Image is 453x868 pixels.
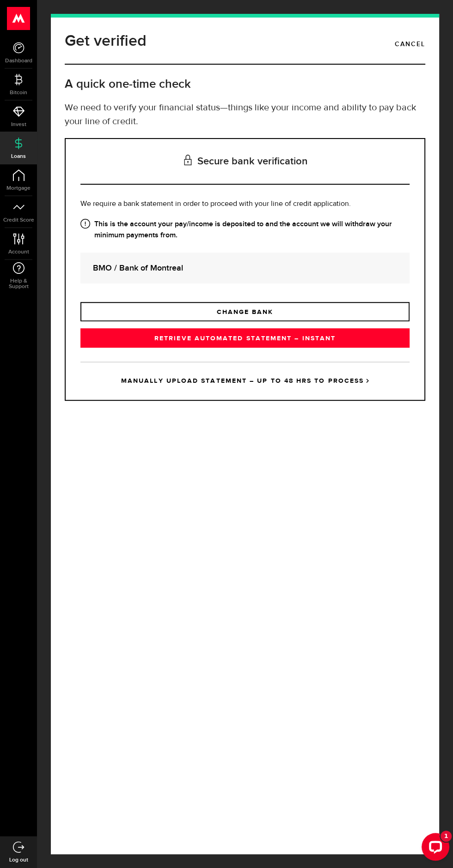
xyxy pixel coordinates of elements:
h2: A quick one-time check [65,77,425,92]
h1: Get verified [65,29,147,53]
span: We require a bank statement in order to proceed with your line of credit application. [80,200,351,208]
strong: This is the account your pay/income is deposited to and the account we will withdraw your minimum... [80,219,410,241]
a: RETRIEVE AUTOMATED STATEMENT – INSTANT [80,328,410,348]
h3: Secure bank verification [80,139,410,185]
iframe: LiveChat chat widget [414,829,453,868]
strong: BMO / Bank of Montreal [93,262,397,274]
a: CHANGE BANK [80,302,410,321]
a: Cancel [395,36,425,52]
p: We need to verify your financial status—things like your income and ability to pay back your line... [65,101,425,129]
